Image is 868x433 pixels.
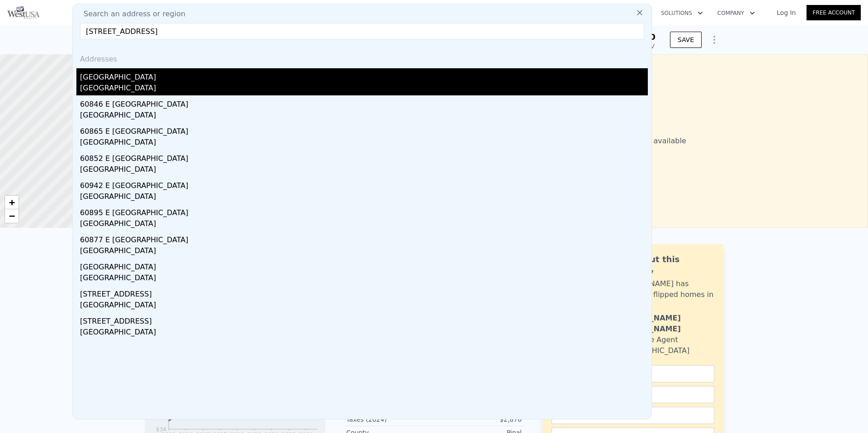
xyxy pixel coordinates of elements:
div: [GEOGRAPHIC_DATA] [80,327,648,339]
a: Zoom out [5,209,19,223]
div: 60895 E [GEOGRAPHIC_DATA] [80,204,648,218]
div: [GEOGRAPHIC_DATA] [80,273,648,285]
div: 60846 E [GEOGRAPHIC_DATA] [80,95,648,110]
span: − [9,210,15,221]
div: [GEOGRAPHIC_DATA] [80,68,648,83]
a: Free Account [807,5,861,20]
div: [GEOGRAPHIC_DATA] [80,258,648,273]
span: Search an address or region [76,9,185,19]
div: [GEOGRAPHIC_DATA] [80,110,648,122]
div: Addresses [76,47,648,68]
tspan: $34 [156,426,166,433]
div: [STREET_ADDRESS] [80,312,648,327]
tspan: $64 [156,413,166,419]
a: Zoom in [5,196,19,209]
div: 60865 E [GEOGRAPHIC_DATA] [80,122,648,137]
div: Ask about this property [613,253,714,278]
div: 60877 E [GEOGRAPHIC_DATA] [80,231,648,245]
div: 60942 E [GEOGRAPHIC_DATA] [80,177,648,191]
div: Taxes (2024) [346,415,434,424]
div: [GEOGRAPHIC_DATA] [80,300,648,312]
div: [STREET_ADDRESS] [80,285,648,300]
input: Enter an address, city, region, neighborhood or zip code [80,23,644,39]
button: Solutions [654,5,710,21]
div: [GEOGRAPHIC_DATA] [80,218,648,231]
div: [GEOGRAPHIC_DATA] [80,164,648,177]
div: [GEOGRAPHIC_DATA] [80,83,648,95]
span: + [9,197,15,208]
div: 60852 E [GEOGRAPHIC_DATA] [80,150,648,164]
button: SAVE [670,32,702,48]
div: [PERSON_NAME] [PERSON_NAME] [613,313,714,334]
button: Show Options [705,31,723,49]
div: $2,876 [434,415,522,424]
div: [PERSON_NAME] has personally flipped homes in this area [613,278,714,311]
div: [GEOGRAPHIC_DATA] [80,191,648,204]
div: [GEOGRAPHIC_DATA] [80,137,648,150]
div: [GEOGRAPHIC_DATA] [80,245,648,258]
a: Log In [766,8,807,17]
img: Pellego [7,6,40,19]
button: Company [710,5,762,21]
